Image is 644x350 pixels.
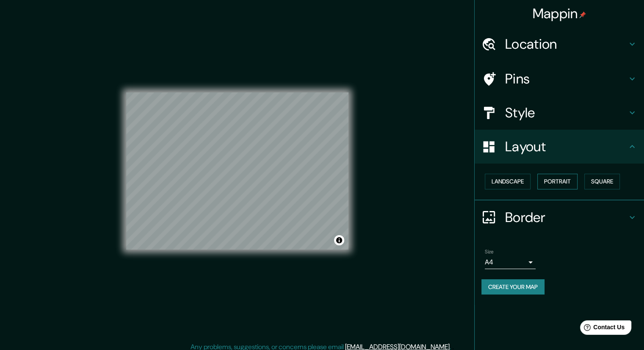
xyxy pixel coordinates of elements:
[475,96,644,130] div: Style
[579,11,586,18] img: pin-icon.png
[334,235,344,245] button: Toggle attribution
[475,200,644,234] div: Border
[485,174,531,189] button: Landscape
[505,70,627,87] h4: Pins
[475,130,644,164] div: Layout
[485,248,494,255] label: Size
[505,138,627,155] h4: Layout
[126,92,348,250] canvas: Map
[584,174,620,189] button: Square
[505,36,627,53] h4: Location
[505,209,627,226] h4: Border
[481,279,544,295] button: Create your map
[533,5,586,22] h4: Mappin
[505,104,627,121] h4: Style
[475,27,644,61] div: Location
[537,174,578,189] button: Portrait
[569,317,635,341] iframe: Help widget launcher
[485,256,536,269] div: A4
[475,62,644,96] div: Pins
